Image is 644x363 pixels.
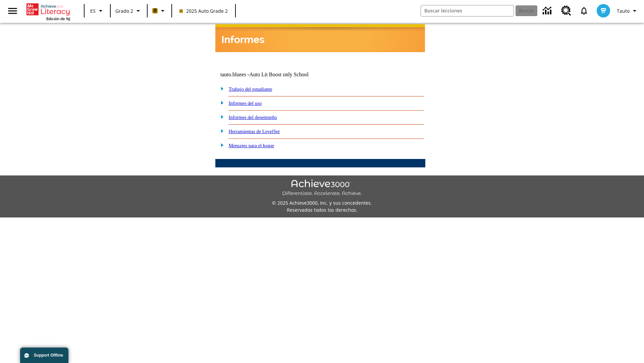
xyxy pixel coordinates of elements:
img: Achieve3000 Differentiate Accelerate Achieve [282,179,362,197]
button: Grado: Grado 2, Elige un grado [113,5,145,17]
img: header [215,24,425,52]
span: 2025 Auto Grade 2 [179,7,228,14]
a: Trabajo del estudiante [229,86,272,92]
a: Informes del desempeño [229,115,277,120]
img: plus.gif [217,128,224,134]
img: plus.gif [217,85,224,91]
span: Support Offline [34,353,63,358]
span: B [154,6,157,15]
img: plus.gif [217,114,224,120]
button: Support Offline [20,348,68,363]
a: Informes del uso [229,100,262,106]
button: Abrir el menú lateral [3,1,22,21]
a: Mensajes para el hogar [229,143,274,148]
span: Tauto [617,7,630,14]
a: Herramientas de LevelSet [229,129,280,134]
a: Centro de información [539,2,557,20]
button: Perfil/Configuración [614,5,641,17]
img: avatar image [597,4,610,17]
nobr: Auto Lit Boost only School [249,72,309,77]
img: plus.gif [217,142,224,148]
a: Notificaciones [575,2,593,19]
span: Edición de NJ [46,16,70,21]
input: Buscar campo [421,5,514,16]
span: ES [90,7,96,14]
span: Grado 2 [115,7,133,14]
button: Boost El color de la clase es anaranjado claro. Cambiar el color de la clase. [150,5,169,17]
button: Escoja un nuevo avatar [593,2,614,19]
button: Lenguaje: ES, Selecciona un idioma [87,5,108,17]
a: Centro de recursos, Se abrirá en una pestaña nueva. [557,2,575,20]
div: Portada [26,2,70,21]
img: plus.gif [217,99,224,106]
td: tauto.bluees - [220,72,344,78]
